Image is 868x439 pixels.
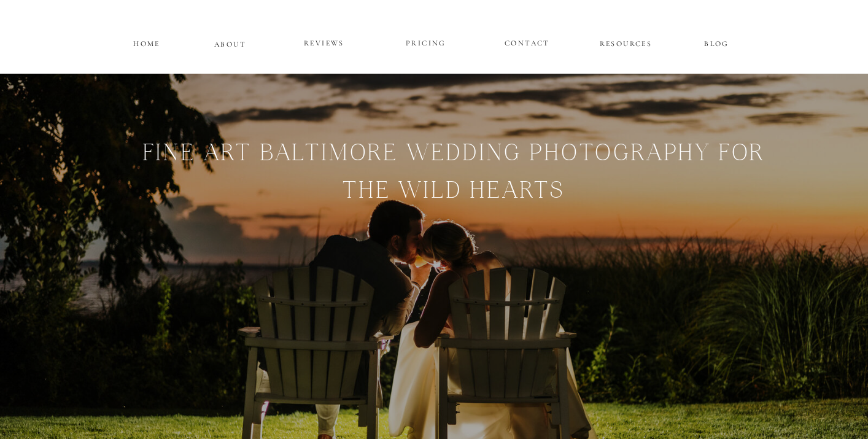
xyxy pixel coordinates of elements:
[287,36,361,51] a: REVIEWS
[598,37,654,47] a: RESOURCES
[214,37,246,48] a: ABOUT
[505,36,549,47] a: CONTACT
[131,37,162,47] a: HOME
[389,36,463,51] a: PRICING
[689,37,745,47] a: BLOG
